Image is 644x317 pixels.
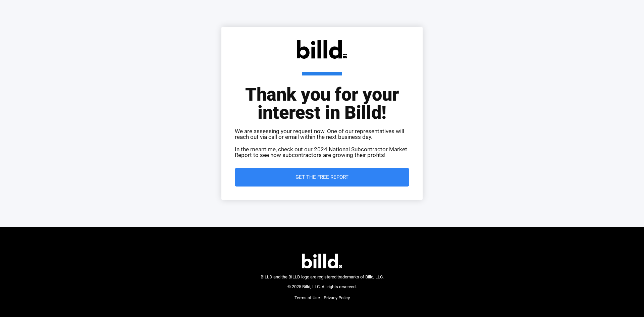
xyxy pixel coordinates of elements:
[235,168,409,187] a: Get the Free Report
[294,295,350,301] nav: Menu
[261,274,384,289] span: BILLD and the BILLD logo are registered trademarks of Billd, LLC. © 2025 Billd, LLC. All rights r...
[235,128,409,140] p: We are assessing your request now. One of our representatives will reach out via call or email wi...
[294,295,320,301] a: Terms of Use
[235,147,409,158] p: In the meantime, check out our 2024 National Subcontractor Market Report to see how subcontractor...
[324,295,350,301] a: Privacy Policy
[235,72,409,122] h1: Thank you for your interest in Billd!
[296,175,348,180] span: Get the Free Report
